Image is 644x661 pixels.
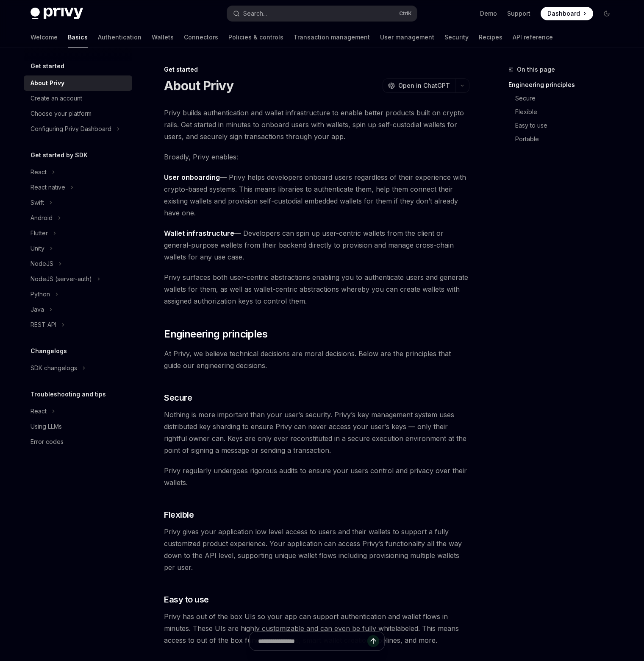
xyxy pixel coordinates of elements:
[31,61,64,71] h5: Get started
[508,119,620,132] a: Easy to use
[31,182,65,192] div: React native
[31,150,88,160] h5: Get started by SDK
[31,389,106,399] h5: Troubleshooting and tips
[31,421,62,432] div: Using LLMs
[24,360,132,376] button: SDK changelogs
[164,107,469,142] span: Privy builds authentication and wallet infrastructure to enable better products built on crypto r...
[24,404,132,419] button: React
[31,363,77,373] div: SDK changelogs
[31,78,64,88] div: About Privy
[24,106,132,121] a: Choose your platform
[164,526,469,573] span: Privy gives your application low level access to users and their wallets to support a fully custo...
[31,124,111,134] div: Configuring Privy Dashboard
[164,271,469,307] span: Privy surfaces both user-centric abstractions enabling you to authenticate users and generate wal...
[31,167,47,177] div: React
[508,105,620,119] a: Flexible
[383,78,455,93] button: Open in ChatGPT
[508,132,620,146] a: Portable
[164,229,234,237] strong: Wallet infrastructure
[508,92,620,105] a: Secure
[31,93,82,103] div: Create an account
[164,151,469,163] span: Broadly, Privy enables:
[31,109,92,119] div: Choose your platform
[547,9,580,18] span: Dashboard
[24,210,132,226] button: Android
[24,302,132,317] button: Java
[517,64,555,75] span: On this page
[294,27,370,47] a: Transaction management
[31,437,64,447] div: Error codes
[24,121,132,137] button: Configuring Privy Dashboard
[24,434,132,449] a: Error codes
[164,348,469,371] span: At Privy, we believe technical decisions are moral decisions. Below are the principles that guide...
[31,289,50,299] div: Python
[507,9,530,18] a: Support
[367,635,379,647] button: Send message
[24,241,132,256] button: Unity
[24,256,132,271] button: NodeJS
[31,346,67,356] h5: Changelogs
[24,75,132,91] a: About Privy
[24,195,132,210] button: Swift
[380,27,434,47] a: User management
[31,304,44,315] div: Java
[31,406,47,416] div: React
[31,213,53,223] div: Android
[164,611,469,646] span: Privy has out of the box UIs so your app can support authentication and wallet flows in minutes. ...
[31,274,92,284] div: NodeJS (server-auth)
[31,259,53,269] div: NodeJS
[24,287,132,302] button: Python
[24,91,132,106] a: Create an account
[479,27,502,47] a: Recipes
[398,81,450,90] span: Open in ChatGPT
[24,180,132,195] button: React native
[541,7,593,20] a: Dashboard
[227,6,417,21] button: Search...CtrlK
[31,8,83,20] img: dark logo
[228,27,283,47] a: Policies & controls
[399,10,412,17] span: Ctrl K
[258,632,367,650] input: Ask a question...
[31,198,44,208] div: Swift
[513,27,553,47] a: API reference
[164,392,192,404] span: Secure
[600,7,613,20] button: Toggle dark mode
[24,165,132,180] button: React
[243,8,267,19] div: Search...
[164,78,233,93] h1: About Privy
[24,317,132,332] button: REST API
[164,409,469,456] span: Nothing is more important than your user’s security. Privy’s key management system uses distribut...
[164,327,267,341] span: Engineering principles
[98,27,142,47] a: Authentication
[164,171,469,219] span: — Privy helps developers onboard users regardless of their experience with crypto-based systems. ...
[24,271,132,287] button: NodeJS (server-auth)
[184,27,218,47] a: Connectors
[31,243,44,254] div: Unity
[31,228,48,238] div: Flutter
[31,27,58,47] a: Welcome
[164,227,469,263] span: — Developers can spin up user-centric wallets from the client or general-purpose wallets from the...
[444,27,469,47] a: Security
[31,320,56,330] div: REST API
[24,419,132,434] a: Using LLMs
[480,9,497,18] a: Demo
[152,27,174,47] a: Wallets
[164,465,469,488] span: Privy regularly undergoes rigorous audits to ensure your users control and privacy over their wal...
[68,27,88,47] a: Basics
[508,78,620,92] a: Engineering principles
[164,65,469,74] div: Get started
[24,226,132,241] button: Flutter
[164,173,220,181] strong: User onboarding
[164,594,209,605] span: Easy to use
[164,509,194,521] span: Flexible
